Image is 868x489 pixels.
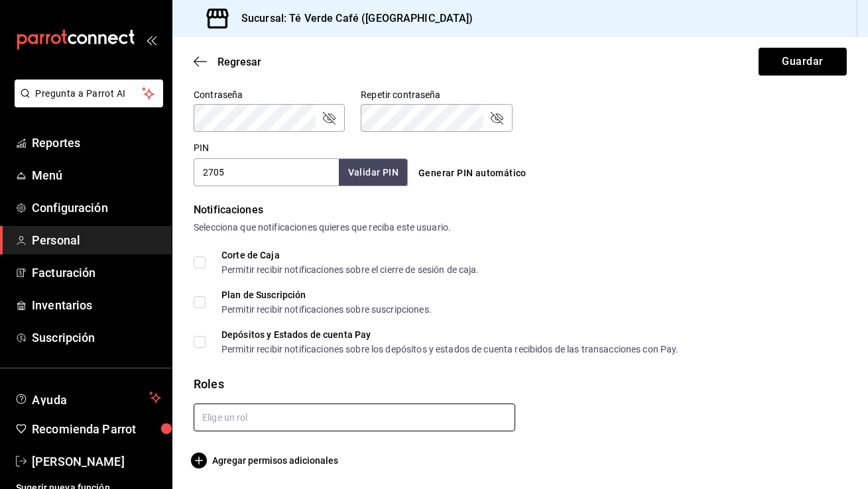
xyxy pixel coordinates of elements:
button: Guardar [759,48,847,76]
div: Depósitos y Estados de cuenta Pay [221,330,679,339]
a: Pregunta a Parrot AI [9,96,163,110]
span: Regresar [217,56,261,68]
span: Reportes [32,134,161,152]
h3: Sucursal: Té Verde Café ([GEOGRAPHIC_DATA]) [231,11,473,27]
span: Menú [32,166,161,184]
label: PIN [194,144,209,153]
div: Corte de Caja [221,250,479,260]
div: Roles [194,375,847,393]
input: 3 a 6 dígitos [194,158,339,186]
input: Elige un rol [194,404,515,431]
span: [PERSON_NAME] [32,453,161,470]
label: Contraseña [194,91,345,100]
button: Validar PIN [339,159,408,186]
span: Pregunta a Parrot AI [36,87,143,101]
label: Repetir contraseña [361,91,512,100]
button: Agregar permisos adicionales [194,453,338,468]
span: Inventarios [32,296,161,314]
button: open_drawer_menu [146,34,156,45]
button: Generar PIN automático [413,161,532,186]
span: Personal [32,231,161,249]
div: Notificaciones [194,202,847,218]
span: Configuración [32,199,161,217]
button: passwordField [489,110,505,126]
div: Selecciona que notificaciones quieres que reciba este usuario. [194,221,847,235]
span: Suscripción [32,329,161,347]
span: Facturación [32,264,161,282]
div: Permitir recibir notificaciones sobre el cierre de sesión de caja. [221,265,479,274]
div: Permitir recibir notificaciones sobre los depósitos y estados de cuenta recibidos de las transacc... [221,345,679,354]
button: Regresar [194,56,261,68]
button: passwordField [321,110,337,126]
span: Recomienda Parrot [32,420,161,438]
button: Pregunta a Parrot AI [15,80,163,107]
span: Ayuda [32,390,144,406]
div: Plan de Suscripción [221,290,432,299]
div: Permitir recibir notificaciones sobre suscripciones. [221,305,432,314]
